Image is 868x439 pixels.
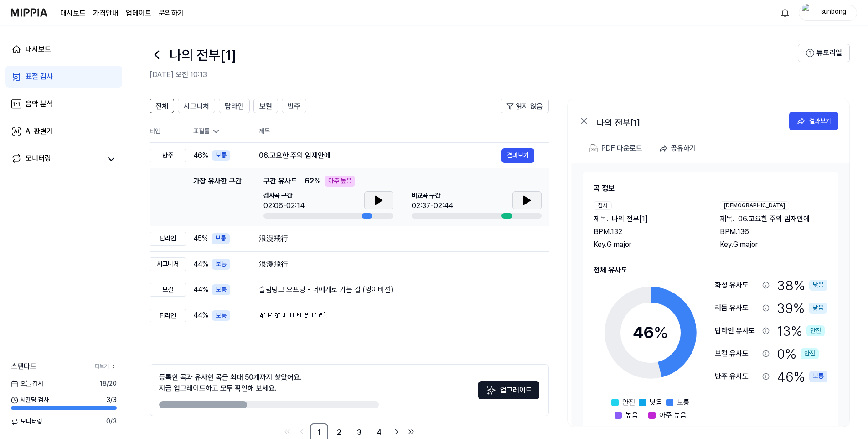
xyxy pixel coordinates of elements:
[650,397,662,408] span: 낮음
[738,214,810,225] span: 06.고요한 주의 임재안에
[501,99,549,113] button: 읽지 않음
[612,214,648,225] span: 나의 전부[1]
[11,379,43,388] span: 오늘 검사
[789,112,838,130] button: 결과보기
[809,303,827,314] div: 낮음
[126,8,151,19] a: 업데이트
[305,176,321,187] span: 62 %
[212,150,230,161] div: 보통
[715,325,759,336] div: 탑라인 유사도
[715,303,759,314] div: 리듬 유사도
[26,44,51,55] div: 대시보드
[412,200,453,211] div: 02:37-02:44
[155,101,168,112] span: 전체
[263,176,297,187] span: 구간 유사도
[159,372,302,394] div: 등록한 곡과 유사한 곡을 최대 50개까지 찾았어요. 지금 업그레이드하고 모두 확인해 보세요.
[659,410,687,421] span: 아주 높음
[259,150,501,161] div: 06.고요한 주의 임재안에
[281,425,294,438] a: Go to first page
[777,276,827,295] div: 38 %
[259,284,534,295] div: 슬램덩크 오프닝 - 너에게로 가는 길 (영어버젼)
[589,144,598,152] img: PDF Download
[777,367,827,386] div: 46 %
[11,361,36,372] span: 스탠다드
[5,93,122,115] a: 음악 분석
[809,371,827,382] div: 보통
[99,379,117,388] span: 18 / 20
[501,148,534,163] button: 결과보기
[26,71,53,82] div: 표절 검사
[405,425,418,438] a: Go to last page
[26,126,53,137] div: AI 판별기
[11,396,49,405] span: 시간당 검사
[390,425,403,438] a: Go to next page
[212,310,230,321] div: 보통
[150,257,186,271] div: 시그니처
[259,310,534,321] div: ស្មាលាប្រុសក្បត់
[106,396,117,405] span: 3 / 3
[259,120,549,142] th: 제목
[806,325,825,336] div: 안전
[516,101,543,112] span: 읽지 않음
[594,201,612,210] div: 검사
[777,321,825,340] div: 13 %
[780,7,790,18] img: 알림
[263,191,305,200] span: 검사곡 구간
[150,309,186,323] div: 탑라인
[801,348,819,359] div: 안전
[572,163,849,426] a: 곡 정보검사제목.나의 전부[1]BPM.132Key.G major[DEMOGRAPHIC_DATA]제목.06.고요한 주의 임재안에BPM.136Key.G major전체 유사도46%...
[95,363,117,371] a: 더보기
[184,101,209,112] span: 시그니처
[212,284,230,295] div: 보통
[677,397,690,408] span: 보통
[777,344,819,363] div: 0 %
[219,99,250,113] button: 탑라인
[486,385,496,396] img: Sparkles
[178,99,215,113] button: 시그니처
[671,142,696,154] div: 공유하기
[720,214,734,225] span: 제목 .
[259,233,534,244] div: 浪漫飛行
[26,153,51,166] div: 모니터링
[412,191,453,200] span: 비교곡 구간
[809,116,831,126] div: 결과보기
[594,214,608,225] span: 제목 .
[150,120,186,143] th: 타입
[193,310,208,321] span: 44 %
[150,232,186,246] div: 탑라인
[777,298,827,318] div: 39 %
[11,417,42,426] span: 모니터링
[594,265,827,276] h2: 전체 유사도
[193,127,244,136] div: 표절률
[478,389,539,397] a: Sparkles업그레이드
[625,410,638,421] span: 높음
[654,323,668,342] span: %
[193,233,208,244] span: 45 %
[212,233,230,244] div: 보통
[150,149,186,162] div: 반주
[809,280,827,291] div: 낮음
[193,259,208,270] span: 44 %
[11,153,102,166] a: 모니터링
[601,142,642,154] div: PDF 다운로드
[597,115,779,126] div: 나의 전부[1]
[106,417,117,426] span: 0 / 3
[150,283,186,297] div: 보컬
[288,101,300,112] span: 반주
[253,99,278,113] button: 보컬
[816,7,851,17] div: sunbong
[799,5,857,21] button: profilesunbong
[478,381,539,399] button: 업그레이드
[60,8,86,19] a: 대시보드
[720,201,789,210] div: [DEMOGRAPHIC_DATA]
[802,4,813,22] img: profile
[5,66,122,88] a: 표절 검사
[259,101,272,112] span: 보컬
[588,139,644,157] button: PDF 다운로드
[622,397,635,408] span: 안전
[715,280,759,291] div: 화성 유사도
[263,200,305,211] div: 02:06-02:14
[720,226,828,237] div: BPM. 136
